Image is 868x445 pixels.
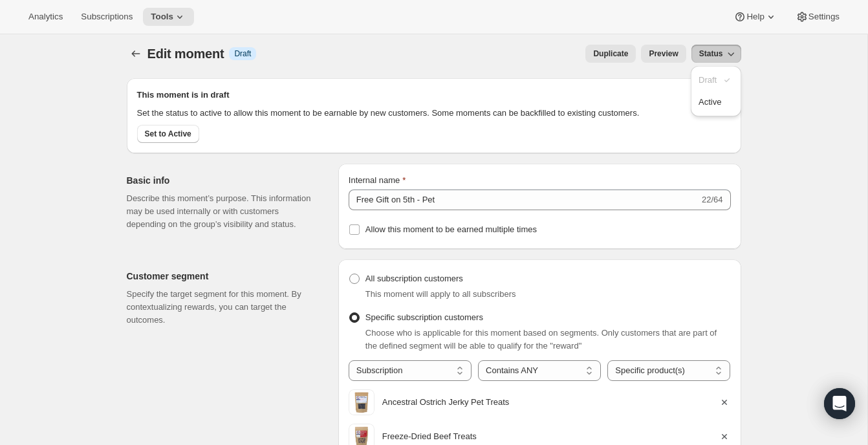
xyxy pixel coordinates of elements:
[143,8,194,26] button: Tools
[234,49,251,59] span: Draft
[365,312,483,322] span: Specific subscription customers
[699,97,721,107] span: Active
[365,328,717,351] span: Choose who is applicable for this moment based on segments. Only customers that are part of the d...
[349,389,374,415] img: Ancestral Ostrich Jerky Pet Treats
[349,190,699,210] input: Example: Loyal member
[145,129,191,139] span: Set to Active
[746,12,764,22] span: Help
[349,175,400,185] span: Internal name
[81,12,133,22] span: Subscriptions
[127,288,318,327] p: Specify the target segment for this moment. By contextualizing rewards, you can target the outcomes.
[28,12,63,22] span: Analytics
[127,174,318,187] h2: Basic info
[695,92,737,113] button: Active
[382,396,718,409] div: Ancestral Ostrich Jerky Pet Treats
[585,45,636,63] button: Duplicate
[137,125,199,143] button: Set to Active
[127,192,318,231] p: Describe this moment’s purpose. This information may be used internally or with customers dependi...
[137,107,653,120] p: Set the status to active to allow this moment to be earnable by new customers. Some moments can b...
[824,388,855,419] div: Open Intercom Messenger
[699,49,723,59] span: Status
[127,45,145,63] button: Create moment
[382,430,718,443] div: Freeze-Dried Beef Treats
[726,8,785,26] button: Help
[127,270,318,283] h2: Customer segment
[641,45,686,63] button: Preview
[365,224,537,234] span: Allow this moment to be earned multiple times
[365,289,516,299] span: This moment will apply to all subscribers
[699,75,717,85] span: Draft
[649,49,678,59] span: Preview
[695,70,737,91] button: Draft
[21,8,71,26] button: Analytics
[147,47,224,61] span: Edit moment
[808,12,840,22] span: Settings
[151,12,173,22] span: Tools
[691,45,741,63] button: Status
[73,8,140,26] button: Subscriptions
[788,8,847,26] button: Settings
[593,49,628,59] span: Duplicate
[365,274,463,283] span: All subscription customers
[137,89,653,102] h2: This moment is in draft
